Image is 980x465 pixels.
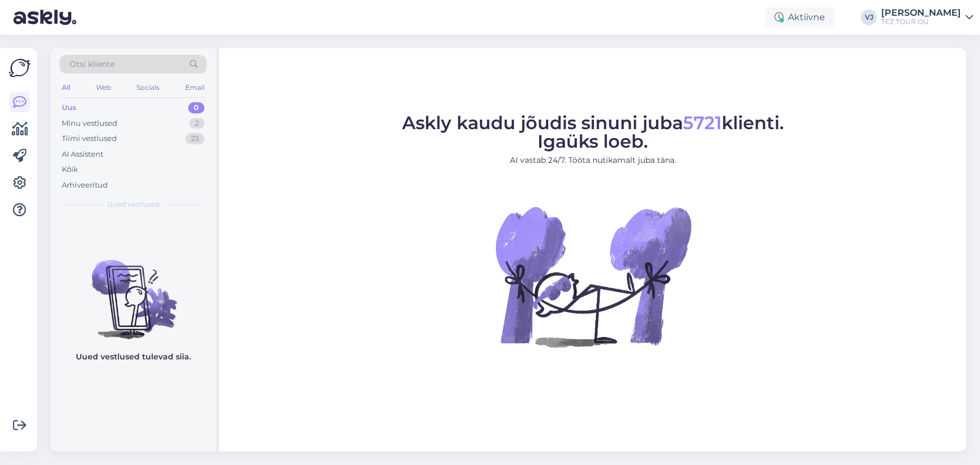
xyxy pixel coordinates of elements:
[189,118,204,129] div: 2
[861,10,877,25] div: VJ
[60,80,72,95] div: All
[94,80,113,95] div: Web
[51,240,216,341] img: No chats
[70,58,115,70] span: Otsi kliente
[492,175,694,377] img: No Chat active
[107,199,159,209] span: Uued vestlused
[188,102,204,113] div: 0
[881,8,973,26] a: [PERSON_NAME]TEZ TOUR OÜ
[402,112,784,152] span: Askly kaudu jõudis sinuni juba klienti. Igaüks loeb.
[402,154,784,166] p: AI vastab 24/7. Tööta nutikamalt juba täna.
[62,149,103,160] div: AI Assistent
[881,8,961,17] div: [PERSON_NAME]
[62,180,108,191] div: Arhiveeritud
[76,351,191,363] p: Uued vestlused tulevad siia.
[683,112,722,134] span: 5721
[183,80,207,95] div: Email
[9,57,30,79] img: Askly Logo
[62,102,76,113] div: Uus
[62,164,78,175] div: Kõik
[134,80,162,95] div: Socials
[62,118,117,129] div: Minu vestlused
[185,133,204,144] div: 23
[765,7,834,28] div: Aktiivne
[62,133,117,144] div: Tiimi vestlused
[881,17,961,26] div: TEZ TOUR OÜ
